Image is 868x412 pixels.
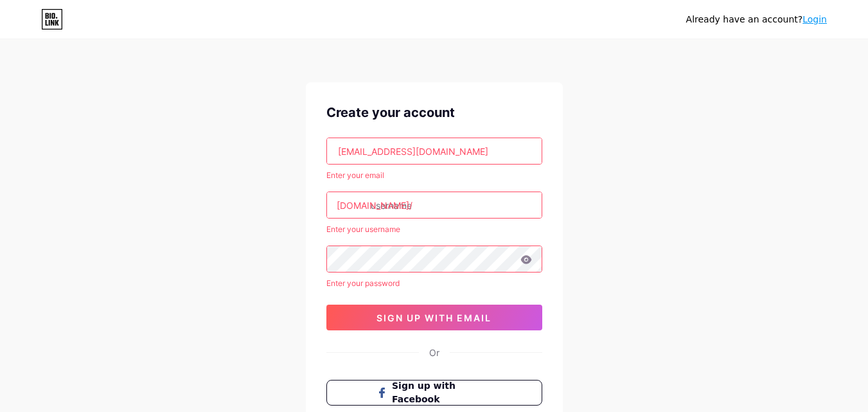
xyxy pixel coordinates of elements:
div: Or [429,346,439,359]
div: Create your account [326,103,542,122]
div: Enter your password [326,278,542,289]
input: username [327,192,542,218]
div: Enter your username [326,224,542,235]
div: [DOMAIN_NAME]/ [337,199,412,212]
div: Already have an account? [686,13,827,26]
button: Sign up with Facebook [326,380,542,406]
div: Enter your email [326,170,542,181]
input: Email [327,138,542,164]
span: sign up with email [376,312,492,323]
button: sign up with email [326,305,542,330]
a: Login [802,14,827,24]
span: Sign up with Facebook [392,379,492,406]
